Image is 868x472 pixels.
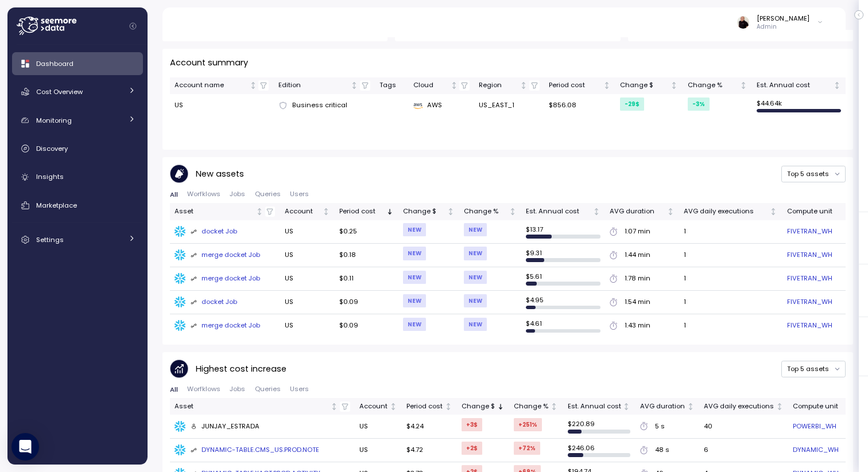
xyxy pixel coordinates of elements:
a: DYNAMIC_WH [793,445,839,455]
div: Account [285,206,320,217]
div: Not sorted [444,403,452,411]
div: Change % [464,206,507,217]
td: $856.08 [544,94,615,117]
p: Account summary [170,56,248,69]
div: Not sorted [687,403,695,411]
div: docket Job [191,227,238,237]
th: AVG daily executionsNot sorted [699,398,788,415]
div: Account [359,401,387,412]
th: Period costNot sorted [544,77,615,94]
div: DYNAMIC-TABLE.CMS_US.PROD.NOTE [191,445,320,455]
td: US [280,244,335,267]
div: Compute unit [793,401,841,412]
div: +251 % [514,418,542,431]
div: Change $ [620,80,669,91]
div: NEW [464,247,487,260]
a: FIVETRAN_WH [787,250,832,260]
td: $ 246.06 [563,439,635,462]
div: NEW [403,271,426,284]
td: $0.11 [335,267,398,291]
div: Period cost [339,206,384,217]
button: Collapse navigation [126,22,140,30]
span: Queries [255,386,281,392]
th: Est. Annual costNot sorted [563,398,635,415]
th: EditionNot sorted [273,77,375,94]
div: NEW [403,294,426,307]
td: US [280,314,335,337]
div: Not sorted [666,208,675,216]
div: Change % [688,80,738,91]
td: 1 [679,314,782,337]
div: Not sorted [550,403,558,411]
td: $0.25 [335,220,398,244]
a: DYNAMIC-TABLE.CMS_US.PROD.NOTE [175,444,350,456]
span: Monitoring [36,116,72,125]
div: NEW [403,318,426,331]
th: Period costNot sorted [402,398,457,415]
div: Period cost [549,80,601,91]
div: NEW [464,318,487,331]
div: +3 $ [462,418,482,431]
td: $0.18 [335,244,398,267]
div: merge docket Job [191,274,261,284]
span: Dashboard [36,59,73,68]
div: Cloud [413,80,448,91]
div: AVG daily executions [684,206,768,217]
div: AVG duration [640,401,685,412]
div: Not sorted [249,81,257,89]
div: 1.07 min [625,227,650,237]
th: Period costSorted descending [335,203,398,220]
div: Not sorted [389,403,397,411]
a: Marketplace [12,194,143,217]
div: Compute unit [787,206,841,217]
a: FIVETRAN_WH [787,227,832,237]
th: AssetNot sorted [170,398,355,415]
div: +2 $ [462,442,482,455]
div: -29 $ [620,97,644,111]
td: $ 4.95 [521,291,605,314]
div: merge docket Job [191,250,261,260]
span: Jobs [230,191,245,197]
div: docket Job [191,297,238,307]
span: Marketplace [36,201,77,210]
th: Change %Not sorted [509,398,563,415]
a: Monitoring [12,109,143,132]
div: NEW [464,271,487,284]
span: Worfklows [187,386,220,392]
div: Sorted descending [497,403,505,411]
button: Top 5 assets [781,166,846,182]
th: Change %Not sorted [683,77,752,94]
div: Change $ [462,401,495,412]
th: AVG daily executionsNot sorted [679,203,782,220]
td: US [170,94,274,117]
div: Not sorted [350,81,358,89]
td: 1 [679,267,782,291]
th: RegionNot sorted [474,77,544,94]
div: Asset [175,206,254,217]
th: Change %Not sorted [459,203,521,220]
td: $ 13.17 [521,220,605,244]
div: Not sorted [330,403,338,411]
a: docket Job [175,297,276,308]
a: merge docket Job [175,249,276,261]
div: Est. Annual cost [526,206,591,217]
div: JUNJAY_ESTRADA [191,422,260,432]
th: AccountNot sorted [280,203,335,220]
div: Period cost [406,401,443,412]
a: Cost Overview [12,80,143,103]
div: Open Intercom Messenger [11,433,39,461]
div: AWS [413,100,470,111]
div: Est. Annual cost [568,401,621,412]
div: merge docket Job [191,321,261,331]
td: US [280,291,335,314]
td: US_EAST_1 [474,94,544,117]
td: 1 [679,220,782,244]
th: AssetNot sorted [170,203,280,220]
td: $ 220.89 [563,415,635,438]
span: Worfklows [187,191,220,197]
div: 1.78 min [625,274,650,284]
div: Not sorted [833,81,841,89]
div: Not sorted [255,208,263,216]
a: Insights [12,166,143,189]
p: Highest cost increase [196,362,286,376]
